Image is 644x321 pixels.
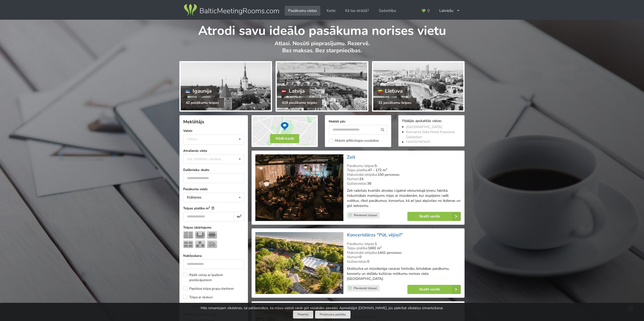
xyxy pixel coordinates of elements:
[373,86,408,96] div: Lietuva
[276,61,368,112] a: Latvija 419 pasākumu telpas
[293,311,313,318] button: Piekrītu
[183,206,244,211] label: Telpas platība m
[436,6,463,16] div: Latviešu
[209,206,210,209] sup: 2
[367,181,371,186] strong: 38
[402,119,461,124] div: Pēdējās apskatītās vietas:
[183,225,244,230] label: Telpas izkārtojums
[347,177,461,181] div: Numuri:
[342,6,372,16] a: Kā tas strādā?
[183,3,280,17] img: Baltic Meeting Rooms
[186,156,233,162] div: Var izvēlēties vairākas
[183,295,213,300] label: Telpa ar skatuvi
[183,128,244,133] label: Valsts
[359,255,361,259] strong: 0
[252,115,318,147] img: Rādīt kartē
[207,240,217,248] img: Pieņemšana
[187,137,197,141] div: Valsts
[181,98,224,108] div: 42 pasākumu telpas
[195,240,205,248] img: Bankets
[285,6,320,16] a: Pasākumu vietas
[347,255,461,259] div: Numuri:
[347,232,403,238] a: Koncertdārzs "Pūt, vējiņi!"
[368,246,382,251] strong: 1682 m
[378,172,400,177] strong: 150 personas
[315,311,350,318] a: Privātuma politika
[270,134,299,143] button: Rādīt kartē
[386,167,387,171] sup: 2
[240,214,241,217] sup: 2
[406,140,430,144] a: FANTADROMS
[329,139,379,143] label: Meklēt atfiltrētajos rezultātos
[183,253,244,258] label: Nakšņošana
[323,6,339,16] a: Karte
[207,231,217,239] img: Sapulce
[373,98,417,108] div: 31 pasākumu telpas
[277,98,322,108] div: 419 pasākumu telpas
[378,250,402,255] strong: 1441 personas
[179,40,465,59] p: Atlasi. Nosūti pieprasījumu. Rezervē. Bez maksas. Bez starpniecības.
[277,86,310,96] div: Latvija
[406,130,455,139] a: Konventa Sēta Hotel Keystone Collection
[183,187,244,192] label: Pasākuma veids
[380,245,382,249] sup: 2
[375,241,377,246] strong: 1
[179,61,272,112] a: Igaunija 42 pasākumu telpas
[347,259,461,264] div: Gultasvietas:
[406,125,442,129] a: [GEOGRAPHIC_DATA]
[407,212,461,221] a: Skatīt vairāk
[255,232,343,294] img: Neierastas vietas | Liepāja | Koncertdārzs "Pūt, vējiņi!"
[329,119,387,124] label: Meklēt pēc
[183,240,193,248] img: Klase
[187,196,201,199] div: Klātienes
[183,167,244,172] label: Dalībnieku skaits
[347,154,355,160] a: Zeit
[427,9,430,13] span: 0
[195,231,205,239] img: U-Veids
[183,273,244,283] label: Rādīt vietas ar īpašiem piedāvājumiem
[372,61,465,112] a: Lietuva 31 pasākumu telpas
[375,163,377,168] strong: 5
[255,154,343,221] img: Industriālā stila telpa | Līgatne | Zeit
[234,212,244,221] div: m
[347,172,461,177] div: Maksimālā ietilpība:
[367,259,369,264] strong: 0
[347,188,461,208] p: Zeit radošais kvartāls atrodas Līgatnē vēsturiskajā ķiveru fabrikā. Industriālais mantojums mijas...
[347,164,461,168] div: Pasākumu telpas:
[347,242,461,246] div: Pasākumu telpas:
[183,286,234,291] label: Papildus telpa grupu darbiem
[183,231,193,239] img: Teātris
[347,181,461,186] div: Gultasvietas:
[368,168,387,172] strong: 47 - 172 m
[407,285,461,294] a: Skatīt vairāk
[359,177,363,181] strong: 24
[354,286,377,290] span: Pievienot izlasei
[347,168,461,172] div: Telpu platība:
[347,251,461,255] div: Maksimālā ietilpība:
[183,148,244,153] label: Atrašanās vieta
[375,6,400,16] a: Sadarbība
[181,86,217,96] div: Igaunija
[179,20,465,39] h1: Atrodi savu ideālo pasākuma norises vietu
[347,266,461,281] p: Ekskluzīva un mūsdienīga vasaras festivālu, brīvdabas pasākumu, koncertu un dažādu kultūras notik...
[354,213,377,217] span: Pievienot izlasei
[347,246,461,251] div: Telpu platība:
[183,119,204,125] span: Meklētājs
